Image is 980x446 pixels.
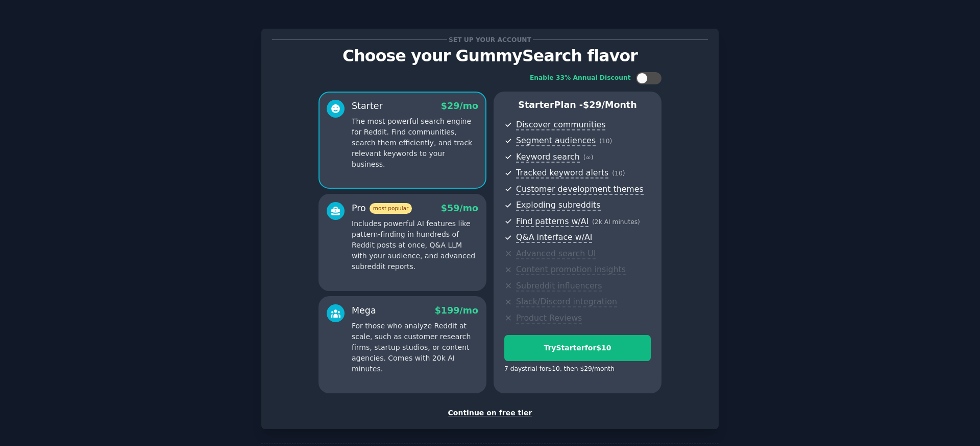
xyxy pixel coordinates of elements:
p: Starter Plan - [504,99,651,111]
span: ( 10 ) [612,170,625,177]
p: The most powerful search engine for Reddit. Find communities, search them efficiently, and track ... [352,116,478,170]
span: Set up your account [447,34,533,45]
span: Product Reviews [516,313,582,324]
span: Content promotion insights [516,264,626,275]
span: Exploding subreddits [516,200,600,211]
div: Mega [352,304,376,317]
div: 7 days trial for $10 , then $ 29 /month [504,365,615,374]
div: Continue on free tier [272,408,708,418]
span: Tracked keyword alerts [516,168,608,179]
span: ( 2k AI minutes ) [592,218,640,226]
span: $ 59 /mo [441,203,478,213]
span: Advanced search UI [516,249,596,259]
div: Try Starter for $10 [505,343,650,353]
span: $ 199 /mo [435,305,478,316]
span: ( ∞ ) [583,154,594,161]
div: Starter [352,100,383,113]
span: Find patterns w/AI [516,216,589,227]
span: Slack/Discord integration [516,297,617,307]
span: Discover communities [516,120,605,130]
p: Includes powerful AI features like pattern-finding in hundreds of Reddit posts at once, Q&A LLM w... [352,218,478,272]
span: Q&A interface w/AI [516,232,592,243]
div: Pro [352,202,412,215]
span: $ 29 /mo [441,101,478,111]
span: Customer development themes [516,184,644,195]
span: Segment audiences [516,136,596,146]
span: Subreddit influencers [516,281,602,292]
span: $ 29 /month [583,100,637,110]
p: For those who analyze Reddit at scale, such as customer research firms, startup studios, or conte... [352,321,478,374]
p: Choose your GummySearch flavor [272,47,708,65]
span: ( 10 ) [599,138,612,145]
span: Keyword search [516,152,580,163]
button: TryStarterfor$10 [504,335,651,361]
span: most popular [370,203,412,214]
div: Enable 33% Annual Discount [530,74,631,83]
